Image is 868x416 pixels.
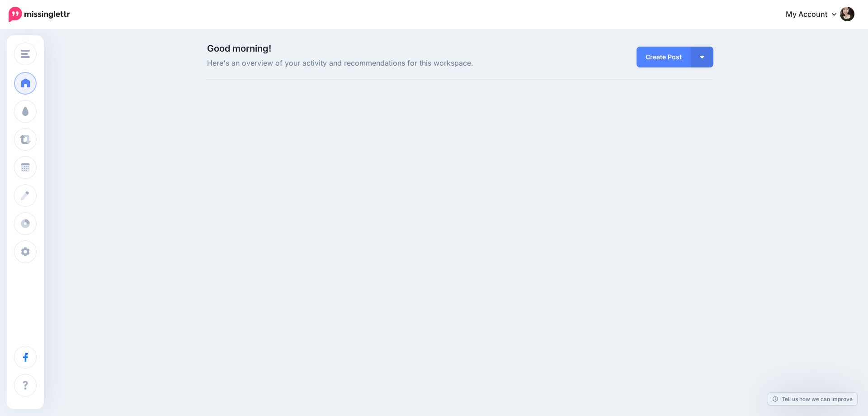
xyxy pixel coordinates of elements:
[637,47,691,67] a: Create Post
[207,57,540,69] span: Here's an overview of your activity and recommendations for this workspace.
[9,7,70,22] img: Missinglettr
[768,393,857,405] a: Tell us how we can improve
[207,43,271,54] span: Good morning!
[777,4,854,26] a: My Account
[700,56,704,58] img: arrow-down-white.png
[21,50,30,58] img: menu.png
